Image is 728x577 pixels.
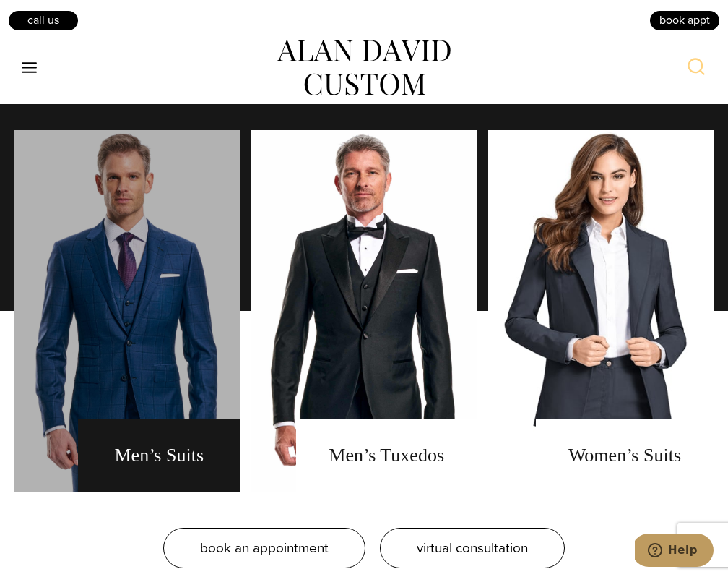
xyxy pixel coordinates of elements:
a: book appt [649,9,721,31]
span: book an appointment [200,537,329,558]
button: View Search Form [679,51,714,85]
a: men's tuxedos [251,130,477,492]
a: men's suits [14,130,240,492]
img: alan david custom [277,40,451,96]
a: book an appointment [163,528,365,568]
iframe: Opens a widget where you can chat to one of our agents [635,534,714,570]
button: Open menu [14,55,45,81]
a: virtual consultation [380,528,565,568]
a: Women's Suits [488,130,714,492]
a: Call Us [7,9,79,31]
span: virtual consultation [417,537,528,558]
